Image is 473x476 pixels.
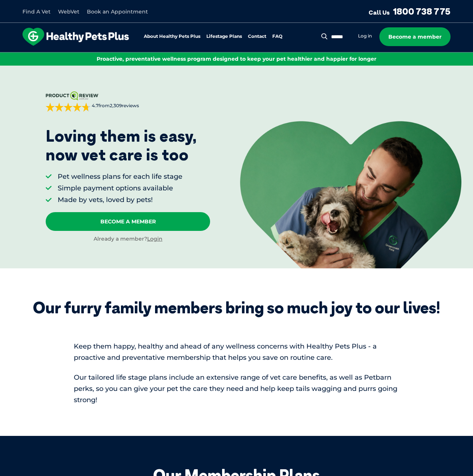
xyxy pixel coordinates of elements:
[87,8,148,15] a: Book an Appointment
[320,33,329,40] button: Search
[22,28,129,46] img: hpp-logo
[46,91,210,112] a: 4.7from2,309reviews
[240,121,461,268] img: <p>Loving them is easy, <br /> now vet care is too</p>
[144,34,200,39] a: About Healthy Pets Plus
[58,172,182,181] li: Pet wellness plans for each life stage
[97,55,376,62] span: Proactive, preventative wellness program designed to keep your pet healthier and happier for longer
[22,8,51,15] a: Find A Vet
[369,9,390,16] span: Call Us
[358,33,372,39] a: Log in
[46,127,197,165] p: Loving them is easy, now vet care is too
[110,103,139,108] span: 2,309 reviews
[46,212,210,231] a: Become A Member
[92,103,98,108] strong: 4.7
[46,235,210,243] div: Already a member?
[379,27,451,46] a: Become a member
[147,235,163,242] a: Login
[91,103,139,109] span: from
[369,6,451,17] a: Call Us1800 738 775
[46,103,91,112] div: 4.7 out of 5 stars
[206,34,242,39] a: Lifestage Plans
[58,184,182,193] li: Simple payment options available
[248,34,266,39] a: Contact
[58,195,182,205] li: Made by vets, loved by pets!
[74,342,377,362] span: Keep them happy, healthy and ahead of any wellness concerns with Healthy Pets Plus - a proactive ...
[272,34,282,39] a: FAQ
[74,373,397,404] span: Our tailored life stage plans include an extensive range of vet care benefits, as well as Petbarn...
[33,298,440,317] div: Our furry family members bring so much joy to our lives!
[58,8,79,15] a: WebVet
